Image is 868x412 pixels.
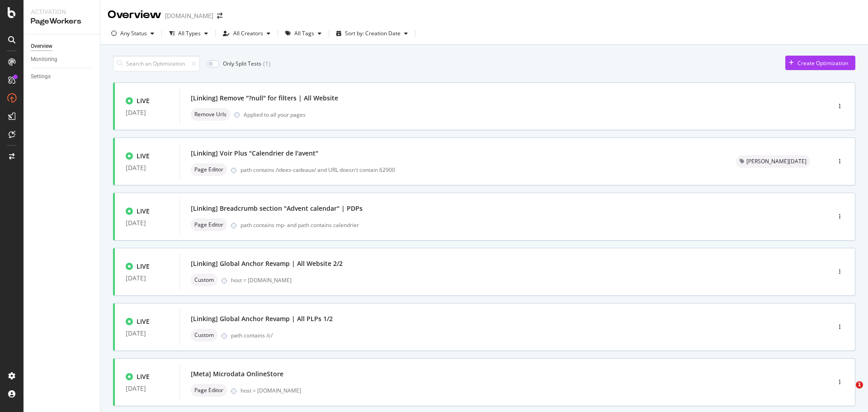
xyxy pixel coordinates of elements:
div: neutral label [191,108,230,121]
div: [DATE] [126,164,169,171]
div: [DATE] [126,330,169,337]
span: Remove Urls [194,112,226,117]
span: Page Editor [194,167,223,172]
a: Overview [31,42,94,51]
div: [Linking] Breadcrumb section "Advent calendar" | PDPs [191,204,363,213]
div: neutral label [191,274,217,286]
div: All Creators [233,31,263,36]
button: Sort by: Creation Date [333,26,411,41]
div: neutral label [191,384,227,397]
div: [DATE] [126,385,169,392]
span: Custom [194,332,214,338]
div: path contains /c/ [231,331,792,339]
div: LIVE [137,262,150,271]
div: [Linking] Global Anchor Revamp | All PLPs 1/2 [191,314,333,323]
div: host = [DOMAIN_NAME] [231,276,792,284]
div: path contains /idees-cadeaux/ and URL doesn't contain 62900 [241,166,714,174]
div: host = [DOMAIN_NAME] [241,387,792,394]
span: [PERSON_NAME][DATE] [746,159,807,164]
div: [DATE] [126,219,169,227]
iframe: Intercom live chat [837,381,859,403]
div: path contains mp- and path contains calendrier [241,221,792,229]
span: Page Editor [194,222,223,227]
div: [Meta] Microdata OnlineStore [191,369,283,379]
div: LIVE [137,207,150,216]
div: LIVE [137,372,150,381]
div: Any Status [120,31,147,36]
div: [Linking] Voir Plus "Calendrier de l'avent" [191,149,318,158]
div: arrow-right-arrow-left [217,13,222,19]
div: LIVE [137,317,150,326]
a: Monitoring [31,55,94,64]
span: Page Editor [194,388,223,393]
span: 1 [856,381,863,388]
div: Settings [31,72,51,81]
div: Activation [31,7,93,16]
a: Settings [31,72,94,81]
div: neutral label [191,163,227,176]
div: Overview [108,7,161,23]
div: [Linking] Global Anchor Revamp | All Website 2/2 [191,259,343,268]
div: All Types [178,31,201,36]
button: All Creators [219,26,274,41]
div: Applied to all your pages [244,111,306,118]
div: Only Split Tests [223,60,261,67]
div: LIVE [137,96,150,105]
div: Monitoring [31,55,57,64]
div: PageWorkers [31,16,93,27]
div: [DATE] [126,109,169,116]
div: [DATE] [126,275,169,282]
div: Overview [31,42,52,51]
button: Any Status [108,26,158,41]
button: All Types [165,26,212,41]
input: Search an Optimization [113,56,200,71]
div: neutral label [736,155,810,168]
div: neutral label [191,218,227,231]
div: neutral label [191,329,217,341]
div: [DOMAIN_NAME] [165,11,213,20]
button: Create Optimization [785,56,855,70]
div: LIVE [137,152,150,161]
span: Custom [194,277,214,283]
div: Sort by: Creation Date [345,31,401,36]
div: Create Optimization [797,59,848,67]
button: All Tags [282,26,325,41]
div: [Linking] Remove "?null" for filters | All Website [191,94,338,103]
div: ( 1 ) [263,59,270,68]
div: All Tags [294,31,314,36]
